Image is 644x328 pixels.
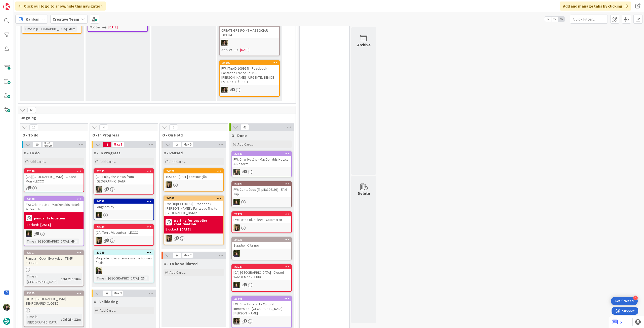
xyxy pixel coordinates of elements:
[164,173,223,180] div: 105842 - [DATE] continuação
[30,159,46,164] span: Add Card...
[26,292,84,295] div: 23565
[233,199,240,205] img: MC
[232,182,291,197] div: 23323FW: Conteúdos [TripID:106196] - FAM Trip IE
[233,282,240,288] img: MC
[96,251,153,254] div: 23969
[232,296,291,301] div: 23861
[103,142,111,148] span: 4
[162,132,221,137] span: O - On Hold
[232,88,235,91] span: 1
[611,297,638,305] div: Open Get Started checklist, remaining modules: 4
[33,142,41,148] span: 10
[170,270,186,275] span: Add Card...
[22,132,82,137] span: O - To do
[24,169,84,184] div: 22540[CA] [GEOGRAPHIC_DATA] - Closed Mon - LECCO
[232,224,291,231] div: SP
[24,251,84,266] div: 23567Funivia – Open Everyday - TEMP CLOSED
[96,212,102,218] img: MC
[232,265,291,269] div: 22543
[184,143,191,146] div: Max 5
[20,115,289,120] span: Ongoing
[232,250,291,257] div: MC
[67,26,68,32] span: :
[96,237,102,244] img: SP
[240,124,249,130] span: 49
[96,200,153,203] div: 24031
[232,199,291,205] div: MC
[24,230,84,237] div: MC
[164,196,223,216] div: 24000FW: [TripID:110155] - Roadbook - [PERSON_NAME]'s Fantastic Trip to [GEOGRAPHIC_DATA]!
[29,124,38,130] span: 10
[94,267,153,274] div: BC
[108,25,118,30] span: [DATE]
[26,239,69,244] div: Time in [GEOGRAPHIC_DATA]
[244,283,247,286] span: 2
[240,47,250,53] span: [DATE]
[233,224,240,231] img: SP
[221,48,232,52] i: Not Set
[24,150,40,155] span: O - To do
[140,275,149,281] div: 20m
[232,318,291,324] div: MS
[68,26,77,32] div: 40m
[234,238,291,242] div: 24035
[62,276,82,282] div: 3d 23h 10m
[232,238,291,249] div: 24035Supplier Killarney
[24,291,84,296] div: 23565
[570,15,608,24] input: Quick Filter...
[615,299,634,304] div: Get Started
[164,181,223,188] div: SP
[237,142,254,147] span: Add Card...
[551,17,558,22] span: 2x
[166,169,223,173] div: 24020
[3,3,10,10] img: Visit kanbanzone.com
[358,190,370,196] div: Delete
[174,219,222,226] b: waiting for supplier confirmation
[244,170,247,173] span: 1
[114,143,123,146] div: Max 3
[166,181,172,188] img: SP
[234,297,291,300] div: 23861
[62,317,82,322] div: 3d 23h 12m
[94,173,153,184] div: [CA] Enjoy the views from [GEOGRAPHIC_DATA]
[164,169,223,173] div: 24020
[232,182,291,186] div: 23323
[103,290,111,296] span: 0
[92,132,151,137] span: O - In Progress
[232,156,291,167] div: FW: Criar Hotéis - MacDonalds Hotels & Resorts
[244,319,247,322] span: 1
[26,314,61,325] div: Time in [GEOGRAPHIC_DATA]
[11,1,23,7] span: Support
[558,17,565,22] span: 3x
[173,252,181,258] span: 0
[232,212,291,223] div: 22422FW: Fotos BlueFleet - Catamaran
[106,187,109,191] span: 2
[94,199,153,210] div: 24031Longhorsley
[220,23,279,38] div: 24013CREATE GPS POINT + ASSOCIAR - 109924
[69,239,70,244] span: :
[94,250,153,255] div: 23969
[232,238,291,242] div: 24035
[232,169,291,175] div: IG
[221,87,228,93] img: MS
[15,2,106,11] div: Click our logo to show/hide this navigation
[26,222,39,227] div: Blocked:
[34,216,65,220] b: pendente location
[24,255,84,266] div: Funivia – Open Everyday - TEMP CLOSED
[36,232,39,235] span: 1
[70,239,79,244] div: 49m
[94,299,118,304] span: O - Validating
[26,273,61,285] div: Time in [GEOGRAPHIC_DATA]
[612,319,622,325] a: 5
[164,201,223,216] div: FW: [TripID:110155] - Roadbook - [PERSON_NAME]'s Fantastic Trip to [GEOGRAPHIC_DATA]!
[220,40,279,46] div: MS
[170,159,186,164] span: Add Card...
[94,225,153,229] div: 22539
[139,275,140,281] span: :
[233,318,240,324] img: MS
[27,107,36,113] span: 65
[220,87,279,93] div: MS
[96,275,139,281] div: Time in [GEOGRAPHIC_DATA]
[96,186,102,193] img: IG
[220,27,279,38] div: CREATE GPS POINT + ASSOCIAR - 109924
